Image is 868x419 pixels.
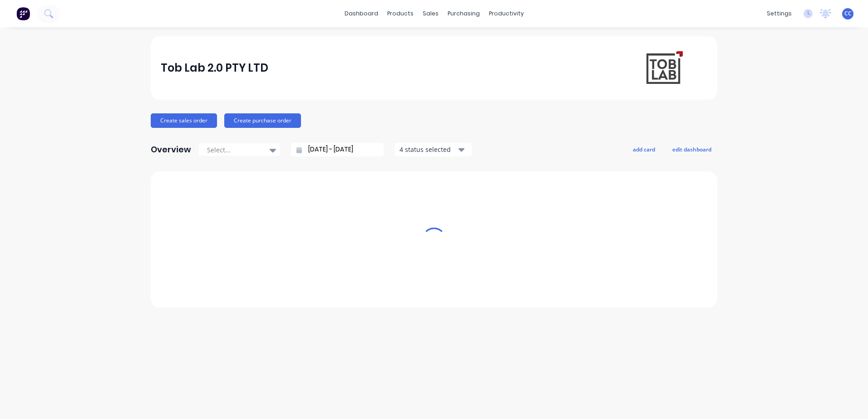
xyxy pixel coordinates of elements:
div: Overview [151,141,191,159]
div: Tob Lab 2.0 PTY LTD [161,59,268,77]
div: products [383,7,418,20]
button: 4 status selected [395,143,472,156]
div: 4 status selected [399,145,457,154]
button: add card [627,143,661,155]
div: sales [418,7,443,20]
span: CC [844,10,852,18]
button: Create sales order [151,113,217,128]
button: Create purchase order [224,113,301,128]
img: Factory [16,7,30,20]
div: purchasing [443,7,484,20]
a: dashboard [340,7,383,20]
button: edit dashboard [666,143,717,155]
div: settings [762,7,796,20]
div: productivity [484,7,528,20]
img: Tob Lab 2.0 PTY LTD [644,49,684,87]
